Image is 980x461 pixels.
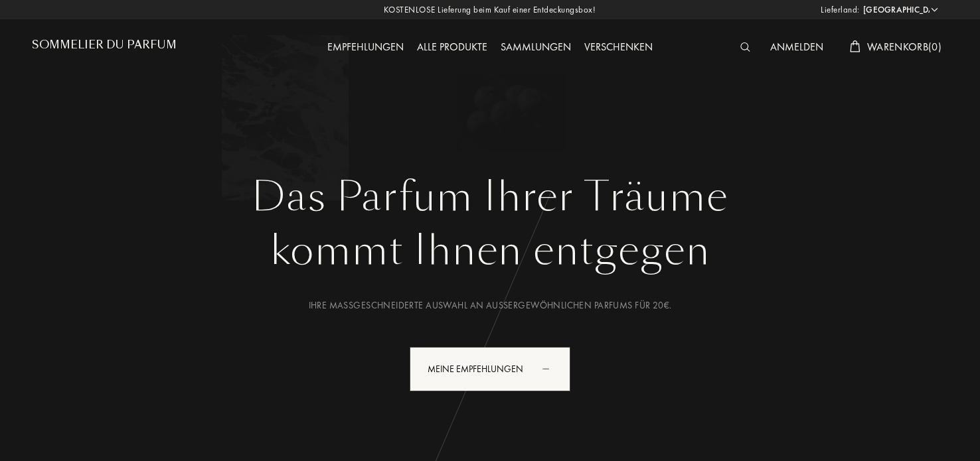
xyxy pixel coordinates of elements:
[578,40,659,54] a: Verschenken
[410,39,494,56] div: Alle Produkte
[538,355,564,381] div: animation
[410,347,570,391] div: Meine Empfehlungen
[42,298,938,312] div: Ihre maßgeschneiderte Auswahl an außergewöhnlichen Parfums für 20€.
[321,39,410,56] div: Empfehlungen
[867,40,941,54] span: Warenkorb ( 0 )
[410,40,494,54] a: Alle Produkte
[578,39,659,56] div: Verschenken
[321,40,410,54] a: Empfehlungen
[494,39,578,56] div: Sammlungen
[494,40,578,54] a: Sammlungen
[42,173,938,221] h1: Das Parfum Ihrer Träume
[764,40,830,54] a: Anmelden
[32,38,177,56] a: Sommelier du Parfum
[42,221,938,281] div: kommt Ihnen entgegen
[764,39,830,56] div: Anmelden
[400,347,580,391] a: Meine Empfehlungenanimation
[850,40,860,52] img: cart_white.svg
[32,38,177,51] h1: Sommelier du Parfum
[740,42,750,52] img: search_icn_white.svg
[821,3,860,17] span: Lieferland:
